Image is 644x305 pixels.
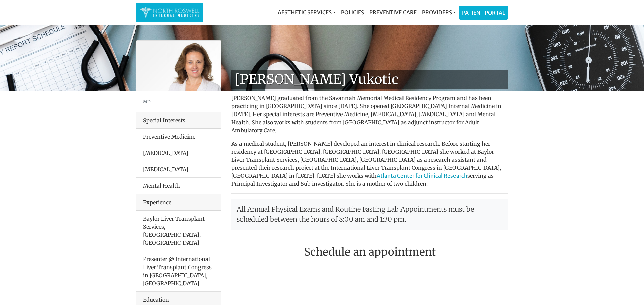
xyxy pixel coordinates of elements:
div: Experience [136,194,221,211]
a: Providers [419,6,459,19]
img: North Roswell Internal Medicine [139,6,200,19]
a: Policies [338,6,367,19]
li: Baylor Liver Transplant Services, [GEOGRAPHIC_DATA], [GEOGRAPHIC_DATA] [136,211,221,251]
p: As a medical student, [PERSON_NAME] developed an interest in clinical research. Before starting h... [231,140,508,188]
a: Preventive Care [367,6,419,19]
li: Mental Health [136,177,221,194]
p: [PERSON_NAME] graduated from the Savannah Memorial Medical Residency Program and has been practic... [231,94,508,134]
a: Atlanta Center for Clinical Research [377,172,467,179]
div: Special Interests [136,112,221,129]
li: Presenter @ International Liver Transplant Congress in [GEOGRAPHIC_DATA], [GEOGRAPHIC_DATA] [136,251,221,292]
li: [MEDICAL_DATA] [136,161,221,178]
h2: Schedule an appointment [231,246,508,258]
p: All Annual Physical Exams and Routine Fasting Lab Appointments must be scheduled between the hour... [231,199,508,230]
a: Patient Portal [459,6,508,19]
h1: [PERSON_NAME] Vukotic [231,70,508,89]
a: Aesthetic Services [275,6,338,19]
li: Preventive Medicine [136,129,221,145]
li: [MEDICAL_DATA] [136,145,221,161]
small: MD [143,99,151,104]
img: Dr. Goga Vukotis [136,41,221,91]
